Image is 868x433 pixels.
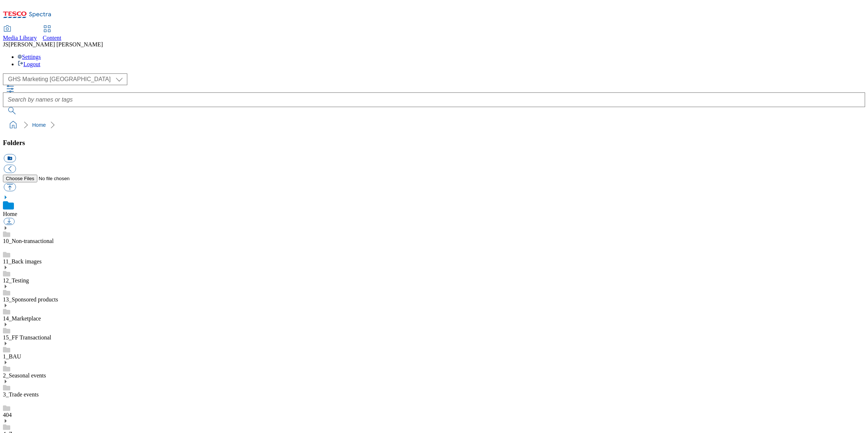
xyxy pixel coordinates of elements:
input: Search by names or tags [3,92,865,107]
span: Content [43,35,61,41]
a: home [7,119,19,131]
a: 14_Marketplace [3,315,41,322]
a: 13_Sponsored products [3,296,58,303]
a: 10_Non-transactional [3,238,54,244]
a: Logout [18,61,40,67]
a: 12_Testing [3,277,29,284]
a: 404 [3,412,12,418]
a: 1_BAU [3,353,21,360]
a: Media Library [3,26,37,41]
span: Media Library [3,35,37,41]
a: 2_Seasonal events [3,372,46,379]
h3: Folders [3,139,865,147]
a: Content [43,26,61,41]
span: JS [3,41,8,48]
a: Home [32,122,46,128]
nav: breadcrumb [3,118,865,132]
a: 3_Trade events [3,391,39,398]
span: [PERSON_NAME] [PERSON_NAME] [8,41,103,48]
a: Home [3,211,17,217]
a: 15_FF Transactional [3,334,51,341]
a: Settings [18,54,41,60]
a: 11_Back images [3,258,42,265]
